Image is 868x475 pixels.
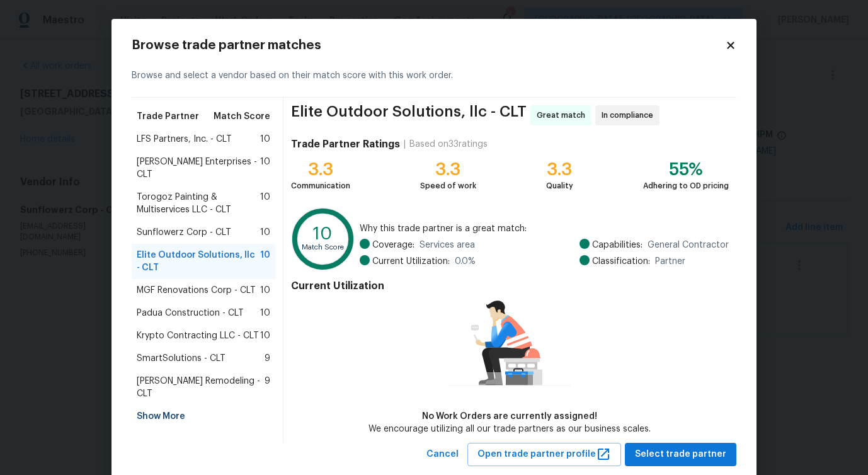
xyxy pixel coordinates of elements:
[643,163,729,176] div: 55%
[260,249,270,274] span: 10
[655,255,685,268] span: Partner
[291,138,400,151] h4: Trade Partner Ratings
[291,105,527,125] span: Elite Outdoor Solutions, llc - CLT
[260,226,270,239] span: 10
[625,443,736,466] button: Select trade partner
[467,443,621,466] button: Open trade partner profile
[291,280,729,292] h4: Current Utilization
[265,375,270,400] span: 9
[426,447,459,462] span: Cancel
[477,447,611,462] span: Open trade partner profile
[409,138,488,151] div: Based on 33 ratings
[537,109,590,122] span: Great match
[291,180,350,192] div: Communication
[260,191,270,216] span: 10
[137,156,260,181] span: [PERSON_NAME] Enterprises - CLT
[592,255,650,268] span: Classification:
[313,225,333,243] text: 10
[260,329,270,342] span: 10
[137,375,265,400] span: [PERSON_NAME] Remodeling - CLT
[420,239,475,251] span: Services area
[137,329,259,342] span: Krypto Contracting LLC - CLT
[132,54,736,98] div: Browse and select a vendor based on their match score with this work order.
[602,109,658,122] span: In compliance
[137,352,226,365] span: SmartSolutions - CLT
[372,239,414,251] span: Coverage:
[546,163,573,176] div: 3.3
[455,255,476,268] span: 0.0 %
[368,423,651,435] div: We encourage utilizing all our trade partners as our business scales.
[260,156,270,181] span: 10
[137,284,256,297] span: MGF Renovations Corp - CLT
[214,110,270,123] span: Match Score
[420,180,476,192] div: Speed of work
[400,138,409,151] div: |
[137,110,199,123] span: Trade Partner
[137,249,260,274] span: Elite Outdoor Solutions, llc - CLT
[260,307,270,319] span: 10
[260,284,270,297] span: 10
[635,447,726,462] span: Select trade partner
[546,180,573,192] div: Quality
[420,163,476,176] div: 3.3
[372,255,450,268] span: Current Utilization:
[132,405,275,428] div: Show More
[421,443,464,466] button: Cancel
[592,239,642,251] span: Capabilities:
[137,226,231,239] span: Sunflowerz Corp - CLT
[137,191,260,216] span: Torogoz Painting & Multiservices LLC - CLT
[137,307,244,319] span: Padua Construction - CLT
[643,180,729,192] div: Adhering to OD pricing
[360,222,729,235] span: Why this trade partner is a great match:
[265,352,270,365] span: 9
[291,163,350,176] div: 3.3
[368,410,651,423] div: No Work Orders are currently assigned!
[137,133,232,146] span: LFS Partners, Inc. - CLT
[260,133,270,146] span: 10
[648,239,729,251] span: General Contractor
[132,39,725,52] h2: Browse trade partner matches
[302,244,344,251] text: Match Score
